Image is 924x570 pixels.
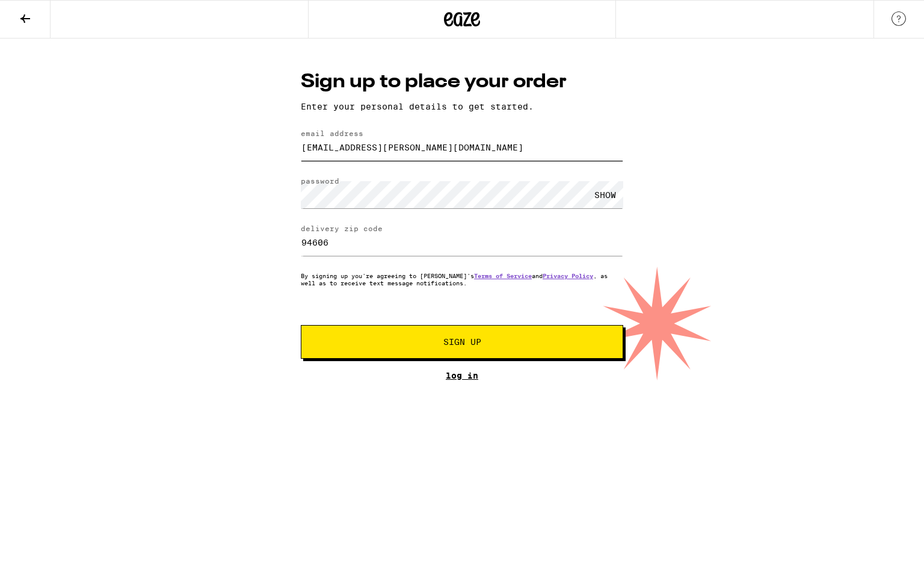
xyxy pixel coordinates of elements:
span: Hi. Need any help? [7,8,87,18]
div: SHOW [587,181,623,208]
h1: Sign up to place your order [301,69,623,96]
a: Terms of Service [474,272,532,279]
label: email address [301,129,363,137]
a: Privacy Policy [543,272,593,279]
span: Sign Up [443,338,481,346]
input: email address [301,134,623,161]
button: Sign Up [301,325,623,359]
input: delivery zip code [301,229,623,256]
label: delivery zip code [301,225,383,232]
p: By signing up you're agreeing to [PERSON_NAME]'s and , as well as to receive text message notific... [301,272,623,287]
a: Log In [301,371,623,380]
label: password [301,177,339,185]
p: Enter your personal details to get started. [301,102,623,111]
